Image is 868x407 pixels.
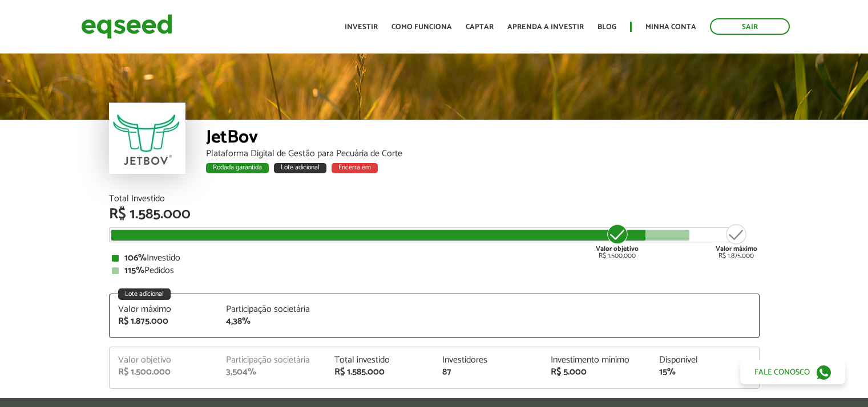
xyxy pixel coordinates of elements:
strong: 115% [124,263,144,278]
div: JetBov [206,128,760,149]
div: Pedidos [112,266,757,275]
div: R$ 1.500.000 [118,368,209,377]
a: Captar [466,23,494,31]
a: Investir [345,23,378,31]
div: R$ 1.585.000 [109,207,760,222]
div: Rodada garantida [206,163,269,173]
div: 3,504% [226,368,317,377]
a: Aprenda a investir [507,23,584,31]
strong: 106% [124,250,147,266]
div: Total investido [334,356,426,365]
a: Minha conta [645,23,696,31]
div: R$ 1.875.000 [118,317,209,326]
div: R$ 1.875.000 [716,223,757,259]
div: Valor objetivo [118,356,209,365]
div: 87 [442,368,534,377]
a: Sair [710,18,790,35]
div: Investimento mínimo [551,356,642,365]
div: Participação societária [226,305,317,314]
div: R$ 1.585.000 [334,368,426,377]
a: Como funciona [391,23,452,31]
div: Encerra em [332,163,378,173]
div: Participação societária [226,356,317,365]
div: R$ 5.000 [551,368,642,377]
div: Total Investido [109,194,760,203]
div: Lote adicional [274,163,326,173]
div: Investido [112,254,757,263]
div: Lote adicional [118,288,171,300]
div: R$ 1.500.000 [596,223,639,259]
strong: Valor objetivo [596,243,639,254]
a: Fale conosco [740,360,845,384]
div: Plataforma Digital de Gestão para Pecuária de Corte [206,149,760,158]
img: EqSeed [81,11,172,42]
strong: Valor máximo [716,243,757,254]
div: Valor máximo [118,305,209,314]
div: 4,38% [226,317,317,326]
div: Disponível [659,356,750,365]
a: Blog [597,23,616,31]
div: Investidores [442,356,534,365]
